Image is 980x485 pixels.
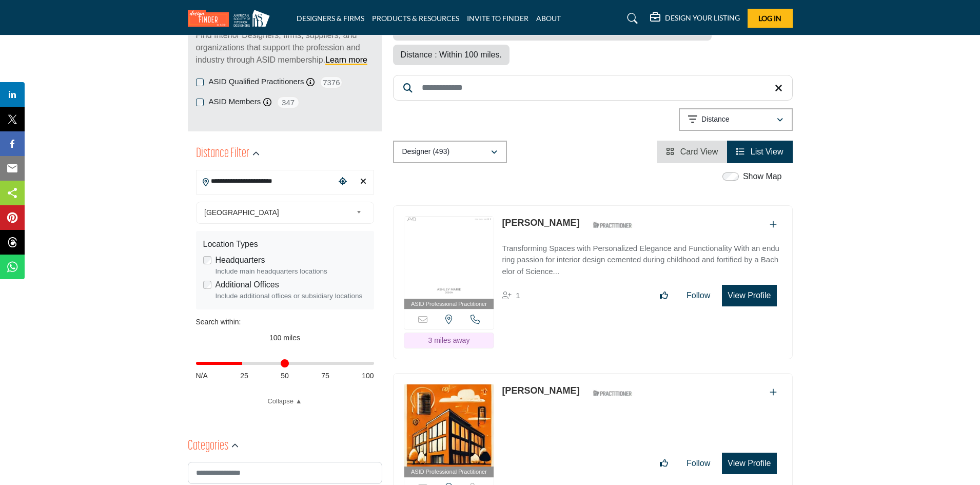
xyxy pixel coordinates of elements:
button: Like listing [653,285,675,306]
button: View Profile [722,453,776,474]
h2: Distance Filter [196,145,249,163]
a: PRODUCTS & RESOURCES [372,14,459,23]
a: ABOUT [536,14,561,23]
input: ASID Members checkbox [196,99,204,106]
a: Add To List [770,388,777,397]
a: DESIGNERS & FIRMS [297,14,364,23]
button: Distance [679,108,793,131]
a: Collapse ▲ [196,396,374,406]
img: ASID Qualified Practitioners Badge Icon [589,386,635,399]
span: 50 [281,371,289,381]
span: Distance : Within 100 miles. [401,50,502,59]
div: Location Types [203,238,367,250]
a: ASID Professional Practitioner [404,217,494,309]
label: Show Map [743,170,782,183]
img: Ashley OConnell [404,217,494,299]
input: Search Category [188,462,382,484]
li: List View [727,141,792,163]
label: ASID Members [209,96,261,108]
label: ASID Qualified Practitioners [209,76,304,88]
div: DESIGN YOUR LISTING [650,12,740,25]
a: Transforming Spaces with Personalized Elegance and Functionality With an enduring passion for int... [502,237,781,278]
img: ASID Qualified Practitioners Badge Icon [589,219,635,231]
span: [GEOGRAPHIC_DATA] [204,206,352,219]
span: List View [751,147,783,156]
div: Clear search location [356,171,371,193]
p: Designer (493) [402,147,450,157]
button: View Profile [722,285,776,306]
a: [PERSON_NAME] [502,218,579,228]
h5: DESIGN YOUR LISTING [665,13,740,23]
span: N/A [196,371,208,381]
label: Additional Offices [215,279,279,291]
button: Follow [680,285,717,306]
span: 100 miles [269,334,300,342]
span: 25 [240,371,248,381]
span: Log In [758,14,781,23]
input: Search Location [197,171,335,191]
span: 100 [362,371,374,381]
p: Ashley OConnell [502,216,579,230]
div: Include additional offices or subsidiary locations [215,291,367,301]
a: Search [617,10,644,27]
span: 347 [277,96,300,109]
button: Like listing [653,453,675,474]
a: [PERSON_NAME] [502,385,579,396]
span: 3 miles away [428,336,469,344]
a: INVITE TO FINDER [467,14,528,23]
p: Ann Stewart [502,384,579,398]
li: Card View [657,141,727,163]
input: Search Keyword [393,75,793,101]
p: Distance [701,114,729,125]
a: View Card [666,147,718,156]
h2: Categories [188,437,228,456]
span: 7376 [320,76,343,89]
span: Card View [680,147,718,156]
span: 75 [321,371,329,381]
span: ASID Professional Practitioner [411,300,487,308]
button: Designer (493) [393,141,507,163]
a: View List [736,147,783,156]
p: Transforming Spaces with Personalized Elegance and Functionality With an enduring passion for int... [502,243,781,278]
span: ASID Professional Practitioner [411,468,487,476]
a: Learn more [325,55,367,64]
div: Include main headquarters locations [215,266,367,277]
div: Choose your current location [335,171,350,193]
img: Site Logo [188,10,275,27]
button: Log In [748,9,793,28]
div: Followers [502,289,520,302]
div: Search within: [196,317,374,327]
img: Ann Stewart [404,384,494,467]
label: Headquarters [215,254,265,266]
span: 1 [516,291,520,300]
input: ASID Qualified Practitioners checkbox [196,79,204,86]
a: ASID Professional Practitioner [404,384,494,477]
a: Add To List [770,220,777,229]
button: Follow [680,453,717,474]
p: Find Interior Designers, firms, suppliers, and organizations that support the profession and indu... [196,29,374,66]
